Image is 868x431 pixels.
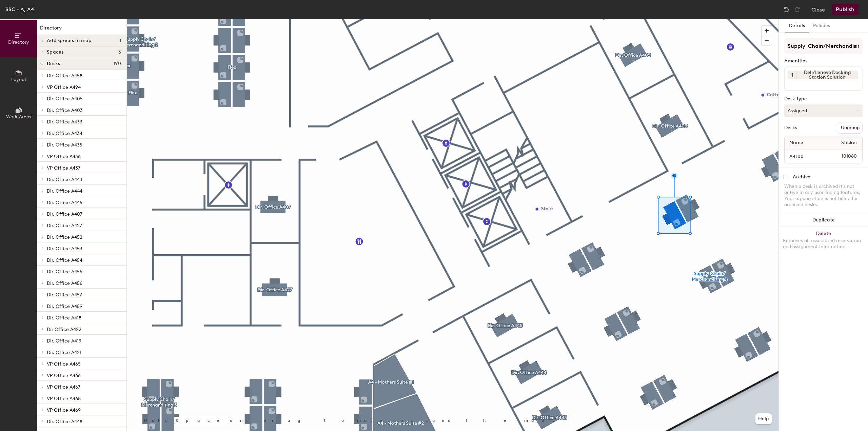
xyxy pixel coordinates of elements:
div: Archive [793,174,810,180]
span: Dir. Office A435 [47,142,82,148]
div: Dell/Lenovo Docking Station Solution [796,71,858,79]
span: VP Office A469 [47,407,81,413]
span: Dir. Office A457 [47,292,82,298]
div: Amenities [784,58,863,64]
span: Dir. Office A407 [47,211,82,217]
button: Close [811,4,825,15]
span: Dir. Office A459 [47,303,82,309]
span: Dir. Office A405 [47,96,83,102]
div: When a desk is archived it's not active in any user-facing features. Your organization is not bil... [784,183,863,208]
input: Unnamed desk [786,152,825,161]
span: Add spaces to map [47,38,92,43]
span: Name [786,137,807,149]
span: 101080 [825,153,861,160]
span: Dir. Office A443 [47,177,82,182]
span: Layout [11,77,26,82]
span: Dir. Office A452 [47,234,82,240]
span: 6 [118,50,121,55]
span: Dir. Office A403 [47,107,83,113]
img: Redo [794,6,801,13]
span: VP Office A468 [47,396,81,401]
span: Dir. Office A445 [47,200,82,205]
span: Dir. Office A421 [47,350,81,355]
button: Policies [809,19,834,33]
span: VP Office A466 [47,373,81,378]
div: Desk Type [784,96,863,102]
span: Dir. Office A458 [47,73,82,79]
button: Details [785,19,809,33]
span: Work Areas [6,114,31,120]
span: VP Office A494 [47,84,81,90]
span: Dir Office A422 [47,327,81,332]
span: Dir. Office A433 [47,119,82,125]
button: Duplicate [779,213,868,227]
span: Dir. Office A434 [47,131,82,136]
button: Ungroup [838,122,863,134]
span: Dir. Office A419 [47,338,81,344]
button: Publish [832,4,859,15]
span: Dir. Office A418 [47,315,81,321]
span: Dir. Office A453 [47,246,82,252]
span: 1 [119,38,121,43]
button: 1 [788,71,796,79]
div: SSC - A, A4 [5,5,34,14]
span: 1 [791,72,793,79]
span: VP Office A437 [47,165,80,171]
button: Assigned [784,104,863,117]
span: Dir. Office A427 [47,223,82,229]
div: Removes all associated reservation and assignment information [783,238,864,250]
span: VP Office A465 [47,361,81,367]
span: Directory [8,39,29,45]
span: 190 [113,61,121,66]
span: VP Office A436 [47,154,81,159]
span: Dir. Office A454 [47,257,82,263]
span: Dir. Office A456 [47,280,82,286]
span: Dir. Office A444 [47,188,82,194]
span: Dir. Office A455 [47,269,82,275]
button: Help [755,413,772,424]
span: Sticker [838,137,861,149]
span: Spaces [47,50,64,55]
div: Desks [784,125,797,131]
button: DeleteRemoves all associated reservation and assignment information [779,227,868,257]
span: Dir. Office A448 [47,419,82,425]
h1: Directory [37,24,126,35]
span: Desks [47,61,60,66]
img: Undo [783,6,790,13]
span: VP Office A467 [47,384,80,390]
